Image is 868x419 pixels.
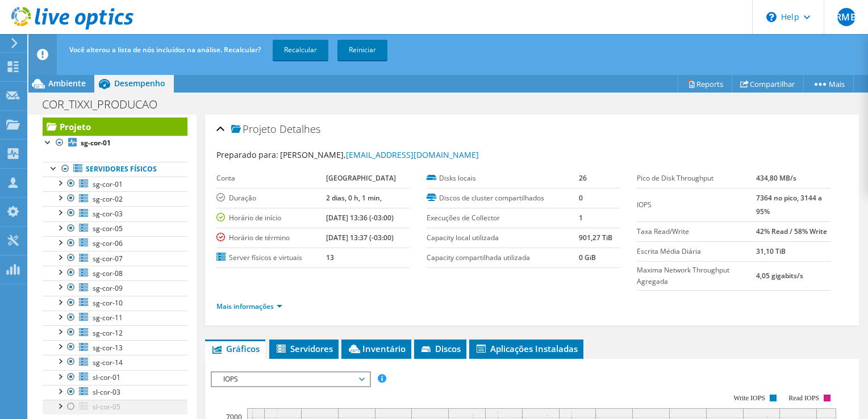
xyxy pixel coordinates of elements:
a: sg-cor-14 [43,355,187,370]
a: sg-cor-07 [43,251,187,266]
span: sg-cor-09 [93,283,123,293]
b: 4,05 gigabits/s [756,271,803,280]
span: sl-cor-03 [93,387,120,397]
b: [DATE] 13:37 (-03:00) [326,233,394,242]
text: Write IOPS [733,394,765,402]
a: Reports [678,75,732,93]
span: sg-cor-01 [93,179,123,189]
label: Disks locais [427,173,579,184]
a: Mais informações [216,301,282,311]
label: Duração [216,192,326,204]
text: Read IOPS [788,394,819,402]
b: 0 GiB [579,253,596,262]
span: Ambiente [48,78,86,89]
span: Gráficos [211,343,260,354]
span: Detalhes [279,122,320,136]
label: Horário de término [216,232,326,244]
label: Escrita Média Diária [637,246,756,257]
b: [DATE] 13:36 (-03:00) [326,213,394,223]
a: sg-cor-08 [43,266,187,280]
a: sg-cor-05 [43,221,187,236]
span: sl-cor-05 [93,402,120,412]
b: 901,27 TiB [579,233,612,242]
label: Taxa Read/Write [637,226,756,237]
label: Conta [216,173,326,184]
span: sl-cor-01 [93,372,120,382]
a: sg-cor-01 [43,177,187,191]
a: sg-cor-13 [43,340,187,355]
h1: COR_TIXXI_PRODUCAO [37,98,175,111]
span: Desempenho [114,78,165,89]
b: 13 [326,253,334,262]
span: sg-cor-11 [93,313,123,322]
span: [PERSON_NAME], [280,149,479,160]
span: sg-cor-02 [93,194,123,204]
span: sg-cor-06 [93,238,123,248]
span: Aplicações Instaladas [475,343,578,354]
svg: \n [766,12,777,22]
b: 42% Read / 58% Write [756,227,827,236]
b: 26 [579,173,587,183]
span: Projeto [231,124,277,135]
a: sl-cor-05 [43,400,187,414]
b: [GEOGRAPHIC_DATA] [326,173,396,183]
span: IOPS [218,372,364,386]
label: Discos de cluster compartilhados [427,192,579,204]
label: Capacity compartilhada utilizada [427,252,579,263]
span: sg-cor-03 [93,209,123,219]
a: sl-cor-01 [43,370,187,385]
span: sg-cor-14 [93,358,123,367]
label: Execuções de Collector [427,212,579,224]
a: sg-cor-01 [43,136,187,150]
a: Reiniciar [337,40,387,60]
span: RMB [837,8,856,26]
a: Projeto [43,118,187,136]
span: sg-cor-07 [93,254,123,263]
label: Capacity local utilizada [427,232,579,244]
a: Recalcular [273,40,328,60]
span: Servidores [275,343,333,354]
a: sg-cor-09 [43,280,187,295]
label: Server físicos e virtuais [216,252,326,263]
b: sg-cor-01 [81,138,111,148]
label: Maxima Network Throughput Agregada [637,265,756,287]
span: sg-cor-10 [93,298,123,308]
label: Horário de início [216,212,326,224]
span: Discos [420,343,461,354]
a: sg-cor-12 [43,325,187,340]
b: 0 [579,193,583,203]
span: sg-cor-08 [93,269,123,278]
a: sl-cor-03 [43,385,187,400]
a: [EMAIL_ADDRESS][DOMAIN_NAME] [346,149,479,160]
b: 31,10 TiB [756,246,786,256]
a: Mais [803,75,854,93]
a: sg-cor-11 [43,311,187,325]
a: Compartilhar [732,75,804,93]
a: sg-cor-02 [43,191,187,206]
label: Pico de Disk Throughput [637,173,756,184]
a: sg-cor-06 [43,236,187,251]
span: sg-cor-05 [93,224,123,233]
label: Preparado para: [216,149,278,160]
span: Você alterou a lista de nós incluídos na análise. Recalcular? [69,45,261,55]
span: sg-cor-12 [93,328,123,338]
a: sg-cor-10 [43,296,187,311]
b: 7364 no pico, 3144 a 95% [756,193,822,216]
b: 1 [579,213,583,223]
b: 2 dias, 0 h, 1 min, [326,193,382,203]
label: IOPS [637,199,756,211]
span: sg-cor-13 [93,343,123,353]
a: Servidores físicos [43,162,187,177]
span: Inventário [347,343,406,354]
a: sg-cor-03 [43,206,187,221]
b: 434,80 MB/s [756,173,796,183]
